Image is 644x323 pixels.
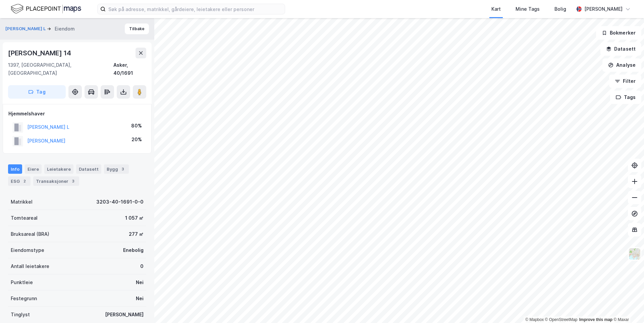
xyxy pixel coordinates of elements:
button: Filter [609,74,641,88]
div: 3 [119,166,126,172]
div: Hjemmelshaver [8,110,146,118]
div: Antall leietakere [11,262,49,270]
button: Datasett [600,42,641,56]
button: Bokmerker [596,26,641,40]
a: Mapbox [525,317,544,322]
div: Info [8,164,22,174]
div: Matrikkel [11,198,33,206]
img: Z [628,248,641,260]
div: Tinglyst [11,311,30,319]
button: Tag [8,85,66,99]
div: [PERSON_NAME] 14 [8,48,72,58]
div: Tomteareal [11,214,38,222]
div: Leietakere [44,164,73,174]
div: 3 [70,178,76,184]
div: Transaksjoner [33,176,79,186]
div: ESG [8,176,31,186]
div: 1397, [GEOGRAPHIC_DATA], [GEOGRAPHIC_DATA] [8,61,113,77]
div: 277 ㎡ [129,230,144,238]
a: OpenStreetMap [545,317,578,322]
div: Bruksareal (BRA) [11,230,49,238]
div: Kart [491,5,501,13]
button: Tilbake [125,23,149,34]
div: Eiendom [55,25,75,33]
img: logo.f888ab2527a4732fd821a326f86c7f29.svg [11,3,81,15]
div: Punktleie [11,278,33,286]
div: Kontrollprogram for chat [610,291,644,323]
div: Asker, 40/1691 [113,61,146,77]
div: Festegrunn [11,294,37,303]
div: 80% [131,122,142,130]
div: 2 [21,178,28,184]
div: 20% [131,136,142,144]
div: [PERSON_NAME] [105,311,144,319]
div: Bolig [554,5,566,13]
input: Søk på adresse, matrikkel, gårdeiere, leietakere eller personer [106,4,285,14]
iframe: Chat Widget [610,291,644,323]
button: Tags [610,91,641,104]
div: 3203-40-1691-0-0 [96,198,144,206]
div: Eiere [25,164,42,174]
div: Datasett [76,164,101,174]
div: Bygg [104,164,129,174]
div: Nei [136,278,144,286]
div: 0 [140,262,144,270]
div: Nei [136,294,144,303]
div: [PERSON_NAME] [584,5,623,13]
a: Improve this map [579,317,612,322]
div: 1 057 ㎡ [125,214,144,222]
div: Enebolig [123,246,144,254]
button: Analyse [602,58,641,72]
div: Eiendomstype [11,246,44,254]
div: Mine Tags [516,5,540,13]
button: [PERSON_NAME] L [5,25,47,32]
